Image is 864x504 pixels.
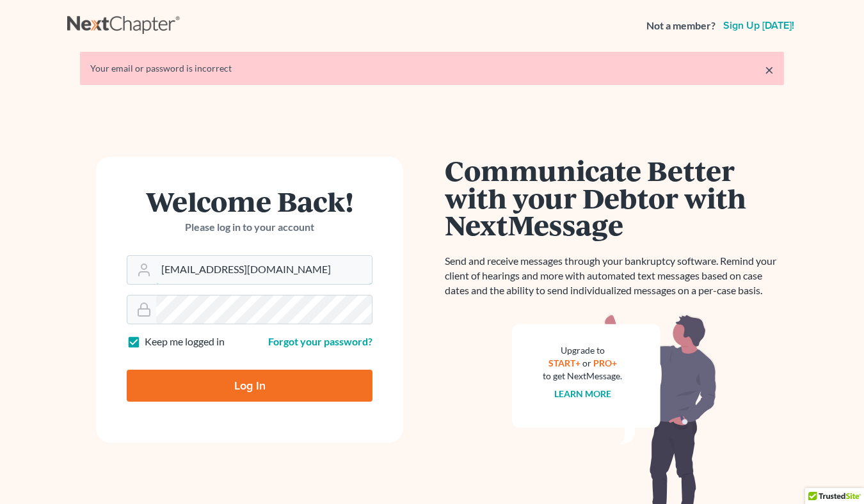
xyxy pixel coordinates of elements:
a: × [765,62,774,77]
span: or [582,358,591,368]
input: Log In [127,370,372,402]
a: Learn more [554,388,611,399]
div: Upgrade to [543,344,622,357]
a: START+ [548,358,580,368]
a: Forgot your password? [268,335,372,347]
p: Please log in to your account [127,220,372,235]
h1: Welcome Back! [127,187,372,215]
h1: Communicate Better with your Debtor with NextMessage [445,157,784,239]
a: Sign up [DATE]! [721,20,797,31]
p: Send and receive messages through your bankruptcy software. Remind your client of hearings and mo... [445,254,784,298]
input: Email Address [156,256,372,284]
strong: Not a member? [646,19,716,33]
div: to get NextMessage. [543,370,622,382]
div: Your email or password is incorrect [90,62,774,75]
label: Keep me logged in [145,335,225,349]
a: PRO+ [593,358,617,368]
